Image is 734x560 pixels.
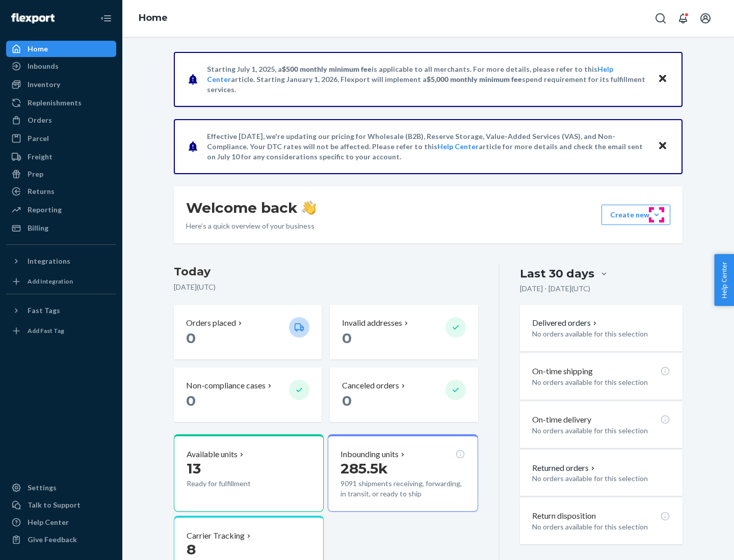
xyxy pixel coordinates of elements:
[6,149,116,165] a: Freight
[6,497,116,513] a: Talk to Support
[186,199,316,217] h1: Welcome back
[673,8,693,29] button: Open notifications
[656,139,669,154] button: Close
[28,61,59,71] div: Inbounds
[187,449,238,460] p: Available units
[28,326,64,335] div: Add Fast Tag
[174,434,324,512] button: Available units13Ready for fulfillment
[28,115,52,125] div: Orders
[6,183,116,200] a: Returns
[6,273,116,290] a: Add Integration
[28,277,73,286] div: Add Integration
[28,500,81,510] div: Talk to Support
[330,368,478,422] button: Canceled orders 0
[28,133,49,144] div: Parcel
[187,541,196,558] span: 8
[186,329,196,347] span: 0
[6,95,116,111] a: Replenishments
[186,221,316,231] p: Here’s a quick overview of your business
[340,449,399,460] p: Inbounding units
[532,317,599,329] button: Delivered orders
[11,13,55,23] img: Flexport logo
[342,329,352,347] span: 0
[6,112,116,128] a: Orders
[532,426,670,436] p: No orders available for this selection
[532,377,670,387] p: No orders available for this selection
[342,317,402,329] p: Invalid addresses
[187,530,245,542] p: Carrier Tracking
[28,98,82,108] div: Replenishments
[656,72,669,87] button: Close
[532,510,596,522] p: Return disposition
[532,329,670,339] p: No orders available for this selection
[6,220,116,236] a: Billing
[427,75,522,83] span: $5,000 monthly minimum fee
[520,266,594,282] div: Last 30 days
[532,366,593,377] p: On-time shipping
[532,462,597,474] button: Returned orders
[174,368,322,422] button: Non-compliance cases 0
[6,514,116,530] a: Help Center
[328,434,478,512] button: Inbounding units285.5k9091 shipments receiving, forwarding, in transit, or ready to ship
[207,64,648,95] p: Starting July 1, 2025, a is applicable to all merchants. For more details, please refer to this a...
[6,253,116,269] button: Integrations
[340,460,388,477] span: 285.5k
[28,256,70,266] div: Integrations
[28,186,55,197] div: Returns
[174,305,322,359] button: Orders placed 0
[342,392,352,409] span: 0
[174,282,478,292] p: [DATE] ( UTC )
[186,380,266,391] p: Non-compliance cases
[28,517,69,527] div: Help Center
[28,205,62,215] div: Reporting
[28,79,60,90] div: Inventory
[28,305,60,316] div: Fast Tags
[6,480,116,496] a: Settings
[6,130,116,147] a: Parcel
[28,44,48,54] div: Home
[6,531,116,548] button: Give Feedback
[6,58,116,74] a: Inbounds
[340,479,465,499] p: 9091 shipments receiving, forwarding, in transit, or ready to ship
[437,142,479,151] a: Help Center
[28,483,57,493] div: Settings
[187,479,281,489] p: Ready for fulfillment
[28,152,53,162] div: Freight
[6,202,116,218] a: Reporting
[6,323,116,339] a: Add Fast Tag
[650,8,671,29] button: Open Search Box
[520,284,590,294] p: [DATE] - [DATE] ( UTC )
[130,4,176,33] ol: breadcrumbs
[28,223,48,233] div: Billing
[96,8,116,29] button: Close Navigation
[6,41,116,57] a: Home
[139,12,168,23] a: Home
[186,392,196,409] span: 0
[174,264,478,280] h3: Today
[695,8,716,29] button: Open account menu
[187,460,201,477] span: 13
[207,131,648,162] p: Effective [DATE], we're updating our pricing for Wholesale (B2B), Reserve Storage, Value-Added Se...
[532,522,670,532] p: No orders available for this selection
[601,205,670,225] button: Create new
[714,254,734,306] button: Help Center
[302,201,316,215] img: hand-wave emoji
[6,76,116,93] a: Inventory
[28,535,77,545] div: Give Feedback
[282,65,372,73] span: $500 monthly minimum fee
[330,305,478,359] button: Invalid addresses 0
[28,169,43,179] div: Prep
[532,473,670,484] p: No orders available for this selection
[186,317,236,329] p: Orders placed
[532,414,591,426] p: On-time delivery
[6,166,116,182] a: Prep
[342,380,399,391] p: Canceled orders
[6,302,116,319] button: Fast Tags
